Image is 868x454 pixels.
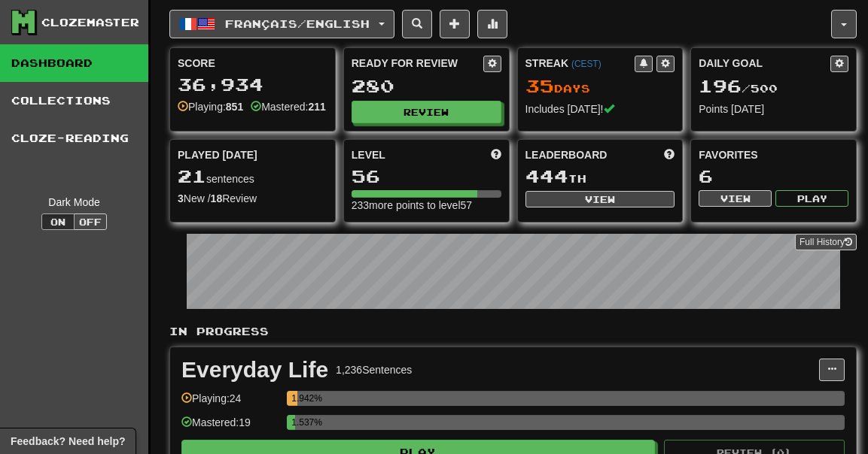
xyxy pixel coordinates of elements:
[699,167,848,186] div: 6
[699,101,848,117] div: Points [DATE]
[699,147,848,162] div: Favorites
[440,10,470,38] button: Add sentence to collection
[226,101,243,113] strong: 851
[795,234,857,250] a: Full History
[181,359,328,381] div: Everyday Life
[525,101,675,117] div: Includes [DATE]!
[178,75,327,94] div: 36,934
[336,362,412,377] div: 1,236 Sentences
[525,77,675,96] div: Day s
[699,75,742,96] span: 196
[352,198,501,213] div: 233 more points to level 57
[491,147,501,162] span: Score more points to level up
[477,10,507,38] button: More stats
[251,99,326,114] div: Mastered:
[178,147,257,162] span: Played [DATE]
[181,415,279,440] div: Mastered: 19
[41,213,75,230] button: On
[352,77,501,95] div: 280
[352,56,483,71] div: Ready for Review
[41,15,139,30] div: Clozemaster
[11,195,137,210] div: Dark Mode
[178,191,327,206] div: New / Review
[352,101,501,123] button: Review
[178,167,327,186] div: sentences
[699,56,830,72] div: Daily Goal
[352,167,501,186] div: 56
[178,99,243,114] div: Playing:
[169,10,394,38] button: Français/English
[571,59,602,69] a: (CEST)
[525,167,675,186] div: th
[291,391,297,406] div: 1.942%
[211,192,223,204] strong: 18
[525,191,675,207] button: View
[291,415,295,430] div: 1.537%
[11,434,125,449] span: Open feedback widget
[169,324,857,339] p: In Progress
[178,192,184,204] strong: 3
[181,391,279,416] div: Playing: 24
[402,10,432,38] button: Search sentences
[525,147,608,162] span: Leaderboard
[775,190,848,207] button: Play
[525,165,568,186] span: 444
[74,213,107,230] button: Off
[178,165,206,186] span: 21
[352,147,385,162] span: Level
[525,56,635,71] div: Streak
[225,17,370,30] span: Français / English
[525,75,554,96] span: 35
[699,190,772,207] button: View
[699,82,778,95] span: / 500
[178,56,327,71] div: Score
[308,101,325,113] strong: 211
[664,147,675,162] span: This week in points, UTC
